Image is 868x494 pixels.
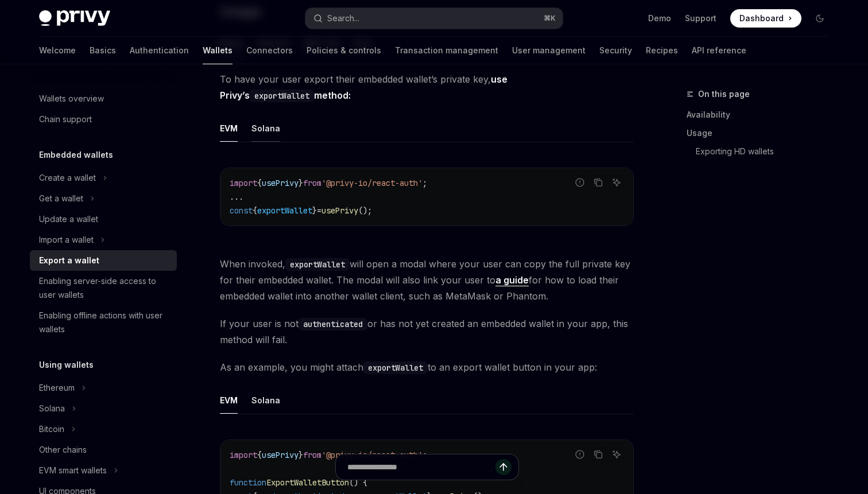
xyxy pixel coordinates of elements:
span: '@privy-io/react-auth' [321,178,423,188]
button: Toggle Solana section [30,398,177,419]
button: Report incorrect code [572,175,587,190]
a: Authentication [130,37,189,64]
span: To have your user export their embedded wallet’s private key, [220,71,634,103]
a: Enabling offline actions with user wallets [30,305,177,340]
a: Availability [687,106,838,124]
a: Exporting HD wallets [687,142,838,161]
button: Toggle Create a wallet section [30,168,177,188]
a: Transaction management [395,37,498,64]
code: exportWallet [250,90,314,102]
input: Ask a question... [347,454,495,480]
a: Demo [648,13,671,24]
a: Dashboard [730,9,801,28]
div: Ethereum [39,381,75,395]
span: ; [423,178,427,188]
div: EVM smart wallets [39,464,107,477]
button: Ask AI [609,447,624,462]
span: usePrivy [262,450,299,460]
span: } [299,450,303,460]
img: dark logo [39,10,110,26]
div: Solana [251,387,280,414]
div: EVM [220,387,238,414]
button: Report incorrect code [572,447,587,462]
a: Support [685,13,716,24]
button: Toggle Import a wallet section [30,230,177,250]
a: Basics [90,37,116,64]
div: Export a wallet [39,254,99,267]
a: Connectors [246,37,293,64]
span: exportWallet [257,205,312,216]
code: exportWallet [285,258,350,271]
span: { [253,205,257,216]
a: Policies & controls [307,37,381,64]
div: Solana [39,402,65,415]
span: Dashboard [739,13,784,24]
div: Wallets overview [39,92,104,106]
a: Welcome [39,37,76,64]
div: Solana [251,115,280,142]
a: Recipes [646,37,678,64]
span: ... [230,192,243,202]
div: Other chains [39,443,87,457]
span: (); [358,205,372,216]
div: Chain support [39,112,92,126]
div: Import a wallet [39,233,94,247]
div: Enabling offline actions with user wallets [39,309,170,336]
button: Send message [495,459,511,475]
button: Toggle Get a wallet section [30,188,177,209]
span: from [303,178,321,188]
a: User management [512,37,586,64]
a: API reference [692,37,746,64]
span: = [317,205,321,216]
a: Update a wallet [30,209,177,230]
span: If your user is not or has not yet created an embedded wallet in your app, this method will fail. [220,316,634,348]
button: Toggle Bitcoin section [30,419,177,439]
div: EVM [220,115,238,142]
h5: Using wallets [39,358,94,372]
span: } [312,205,317,216]
span: { [257,450,262,460]
span: } [299,178,303,188]
button: Copy the contents from the code block [591,175,606,190]
span: On this page [698,87,750,101]
span: ; [423,450,427,460]
div: Update a wallet [39,212,98,226]
span: const [230,205,253,216]
button: Ask AI [609,175,624,190]
span: '@privy-io/react-auth' [321,450,423,460]
button: Copy the contents from the code block [591,447,606,462]
a: Other chains [30,439,177,460]
h5: Embedded wallets [39,148,113,162]
button: Toggle Ethereum section [30,378,177,398]
div: Create a wallet [39,171,96,185]
button: Toggle EVM smart wallets section [30,460,177,481]
div: Bitcoin [39,422,64,436]
strong: use Privy’s method: [220,73,507,101]
span: usePrivy [262,178,299,188]
code: authenticated [299,318,367,330]
span: As an example, you might attach to an export wallet button in your app: [220,359,634,375]
a: Export a wallet [30,250,177,271]
a: Enabling server-side access to user wallets [30,271,177,305]
span: import [230,450,257,460]
span: from [303,450,321,460]
a: Security [599,37,632,64]
div: Get a wallet [39,192,83,205]
span: ⌘ K [544,14,556,23]
a: a guide [495,274,529,286]
a: Usage [687,124,838,142]
a: Chain support [30,109,177,130]
span: usePrivy [321,205,358,216]
a: Wallets [203,37,232,64]
div: Search... [327,11,359,25]
span: { [257,178,262,188]
button: Open search [305,8,563,29]
code: exportWallet [363,361,428,374]
div: Enabling server-side access to user wallets [39,274,170,302]
a: Wallets overview [30,88,177,109]
button: Toggle dark mode [811,9,829,28]
span: When invoked, will open a modal where your user can copy the full private key for their embedded ... [220,256,634,304]
span: import [230,178,257,188]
